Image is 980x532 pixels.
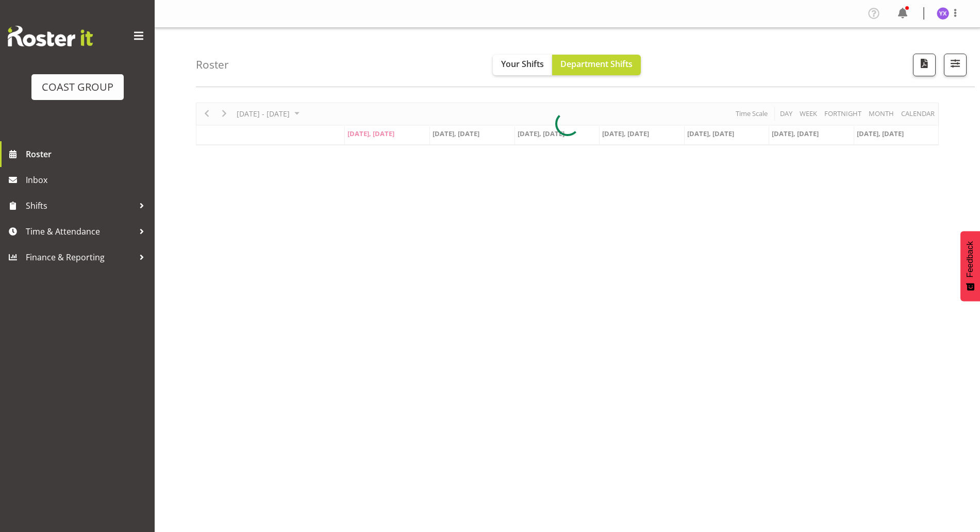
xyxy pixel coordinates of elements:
[560,58,633,70] span: Department Shifts
[26,224,134,239] span: Time & Attendance
[960,231,980,301] button: Feedback - Show survey
[26,146,150,162] span: Roster
[42,79,113,95] div: COAST GROUP
[493,55,552,75] button: Your Shifts
[26,250,134,265] span: Finance & Reporting
[937,7,949,20] img: yunlin-xie3363.jpg
[944,54,967,76] button: Filter Shifts
[913,54,936,76] button: Download a PDF of the roster according to the set date range.
[26,198,134,213] span: Shifts
[501,58,544,70] span: Your Shifts
[196,59,229,71] h4: Roster
[8,26,93,46] img: Rosterit website logo
[966,241,975,277] span: Feedback
[26,172,150,188] span: Inbox
[552,55,641,75] button: Department Shifts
